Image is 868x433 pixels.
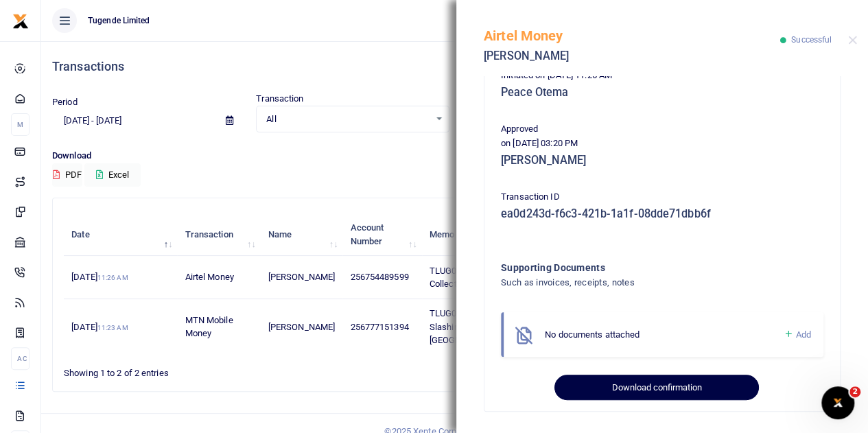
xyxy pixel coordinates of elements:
p: Transaction ID [501,190,823,204]
span: 2 [849,386,860,397]
th: Memo: activate to sort column ascending [422,213,551,256]
span: Add [796,329,811,340]
span: Airtel Money [185,272,234,282]
button: PDF [52,163,82,187]
img: logo-small [12,13,29,30]
button: Close [848,36,857,45]
h4: Transactions [52,59,857,74]
small: 11:23 AM [97,324,128,331]
h4: Supporting Documents [501,260,768,275]
span: 256777151394 [350,322,408,332]
th: Transaction: activate to sort column ascending [177,213,260,256]
p: on [DATE] 03:20 PM [501,137,823,151]
span: [DATE] [71,322,128,332]
span: [DATE] [71,272,128,282]
h5: Peace Otema [501,86,823,100]
h5: ea0d243d-f6c3-421b-1a1f-08dde71dbb6f [501,207,823,221]
th: Date: activate to sort column descending [64,213,177,256]
span: No documents attached [545,329,640,340]
p: Approved [501,122,823,137]
span: [PERSON_NAME] [268,322,335,332]
button: Excel [84,163,141,187]
a: logo-small logo-large logo-large [12,15,29,25]
div: Showing 1 to 2 of 2 entries [64,359,384,380]
span: Successful [791,35,832,45]
th: Account Number: activate to sort column ascending [342,213,421,256]
span: [PERSON_NAME] [268,272,335,282]
h5: Airtel Money [484,27,780,44]
button: Download confirmation [554,375,758,401]
label: Transaction [256,92,303,106]
p: Initiated on [DATE] 11:26 AM [501,69,823,83]
span: TLUG016293 gabbage Collection Mbarara [430,266,517,290]
span: Tugende Limited [82,14,156,27]
small: 11:26 AM [97,274,128,281]
span: 256754489599 [350,272,408,282]
li: Ac [11,347,30,370]
h4: Such as invoices, receipts, notes [501,275,768,290]
p: Download [52,149,857,163]
iframe: Intercom live chat [821,386,854,419]
th: Name: activate to sort column ascending [261,213,343,256]
input: select period [52,109,215,132]
li: M [11,113,30,136]
label: Period [52,95,78,109]
span: All [266,113,429,126]
h5: [PERSON_NAME] [484,49,780,63]
a: Add [783,327,811,342]
span: TLUG016293 Compound Slashing cleaning [GEOGRAPHIC_DATA] [430,308,526,345]
h5: [PERSON_NAME] [501,154,823,167]
span: MTN Mobile Money [185,315,233,339]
